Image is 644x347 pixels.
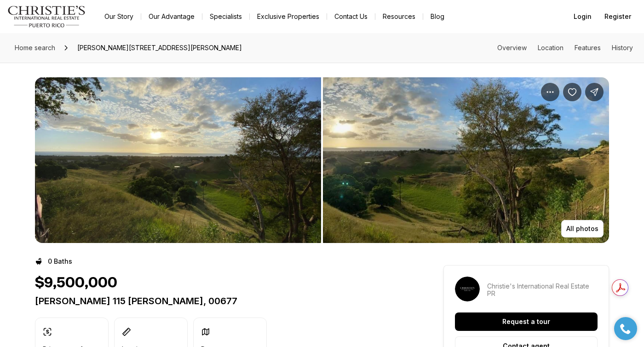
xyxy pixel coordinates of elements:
[502,318,550,325] p: Request a tour
[599,7,637,26] button: Register
[327,10,375,23] button: Contact Us
[48,258,72,265] p: 0 Baths
[15,44,55,52] span: Home search
[35,77,609,243] div: Listing Photos
[497,44,633,52] nav: Page section menu
[574,13,592,20] span: Login
[538,44,563,52] a: Skip to: Location
[7,6,86,28] img: logo
[568,7,597,26] button: Login
[375,10,423,23] a: Resources
[35,295,410,307] p: [PERSON_NAME] 115 [PERSON_NAME], 00677
[35,77,321,243] button: View image gallery
[35,77,321,243] li: 1 of 4
[604,13,631,20] span: Register
[561,220,604,237] button: All photos
[323,77,609,243] button: View image gallery
[612,44,633,52] a: Skip to: History
[250,10,327,23] a: Exclusive Properties
[11,40,59,55] a: Home search
[455,312,598,331] button: Request a tour
[35,274,117,292] h1: $9,500,000
[497,44,527,52] a: Skip to: Overview
[74,40,246,55] span: [PERSON_NAME][STREET_ADDRESS][PERSON_NAME]
[575,44,601,52] a: Skip to: Features
[423,10,452,23] a: Blog
[97,10,141,23] a: Our Story
[563,83,581,101] button: Save Property: CARR 115
[585,83,604,101] button: Share Property: CARR 115
[487,283,598,297] p: Christie's International Real Estate PR
[202,10,249,23] a: Specialists
[323,77,609,243] li: 2 of 4
[566,225,598,232] p: All photos
[141,10,202,23] a: Our Advantage
[541,83,559,101] button: Property options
